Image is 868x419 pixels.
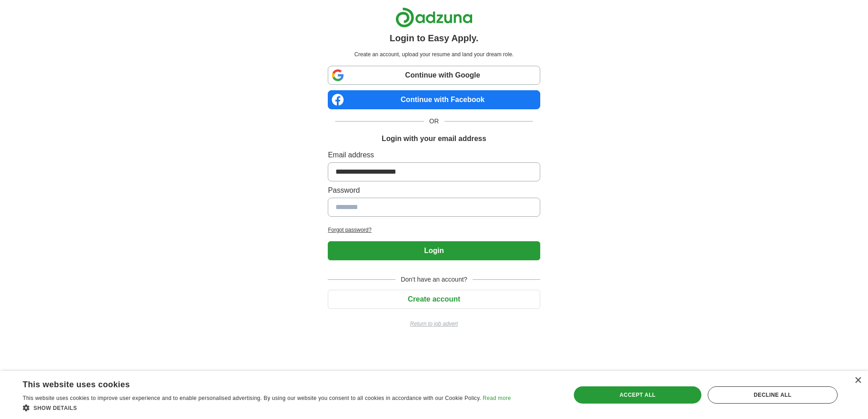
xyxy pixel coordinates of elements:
h1: Login to Easy Apply. [390,31,478,45]
label: Email address [328,150,540,161]
span: Don't have an account? [395,275,473,284]
span: Show details [34,405,77,411]
div: This website uses cookies [23,376,488,390]
h1: Login with your email address [382,133,486,144]
label: Password [328,185,540,196]
a: Continue with Google [328,66,540,85]
a: Continue with Facebook [328,90,540,109]
a: Return to job advert [328,320,540,328]
a: Forgot password? [328,226,540,234]
span: This website uses cookies to improve user experience and to enable personalised advertising. By u... [23,395,481,401]
a: Read more, opens a new window [483,395,511,401]
a: Create account [328,295,540,303]
button: Create account [328,290,540,309]
div: Accept all [574,386,701,404]
span: OR [424,117,444,126]
div: Show details [23,403,511,412]
p: Create an account, upload your resume and land your dream role. [330,50,538,58]
div: Close [854,377,861,384]
div: Decline all [708,386,838,404]
button: Login [328,241,540,260]
img: Adzuna logo [395,7,473,28]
